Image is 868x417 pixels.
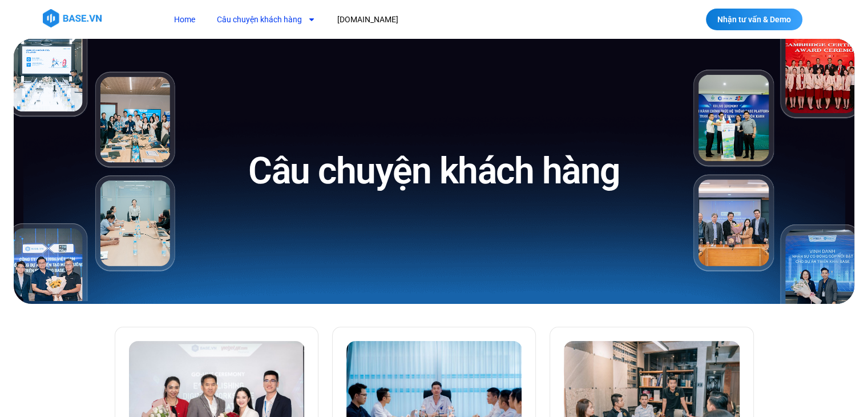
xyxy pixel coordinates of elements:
[706,9,802,30] a: Nhận tư vấn & Demo
[165,9,204,30] a: Home
[248,147,620,195] h1: Câu chuyện khách hàng
[165,9,608,30] nav: Menu
[329,9,407,30] a: [DOMAIN_NAME]
[717,15,791,23] span: Nhận tư vấn & Demo
[208,9,324,30] a: Câu chuyện khách hàng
